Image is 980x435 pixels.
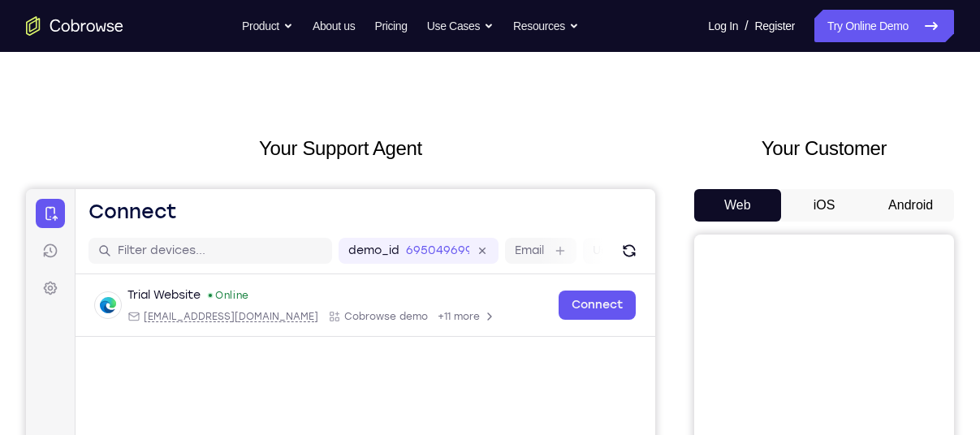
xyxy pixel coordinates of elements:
[50,85,629,148] div: Open device details
[694,134,954,163] h2: Your Customer
[867,189,954,222] button: Android
[694,189,781,222] button: Web
[183,105,186,108] div: New devices found.
[101,121,292,134] div: Email
[302,121,402,134] div: App
[63,10,151,36] h1: Connect
[101,98,175,114] div: Trial Website
[513,10,579,42] button: Resources
[412,121,454,134] span: +11 more
[814,10,954,42] a: Try Online Demo
[10,84,39,114] a: Settings
[755,10,795,42] a: Register
[26,16,123,36] a: Go to the home page
[427,10,494,42] button: Use Cases
[242,10,293,42] button: Product
[10,10,39,39] a: Connect
[489,54,518,70] label: Email
[590,49,616,75] button: Refresh
[181,100,223,113] div: Online
[322,54,373,70] label: demo_id
[533,101,610,131] a: Connect
[708,10,738,42] a: Log In
[92,54,296,70] input: Filter devices...
[745,16,748,36] span: /
[10,47,39,76] a: Sessions
[118,121,292,134] span: web@example.com
[781,189,868,222] button: iOS
[567,54,608,70] label: User ID
[318,121,402,134] span: Cobrowse demo
[26,134,655,163] h2: Your Support Agent
[374,10,407,42] a: Pricing
[313,10,355,42] a: About us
